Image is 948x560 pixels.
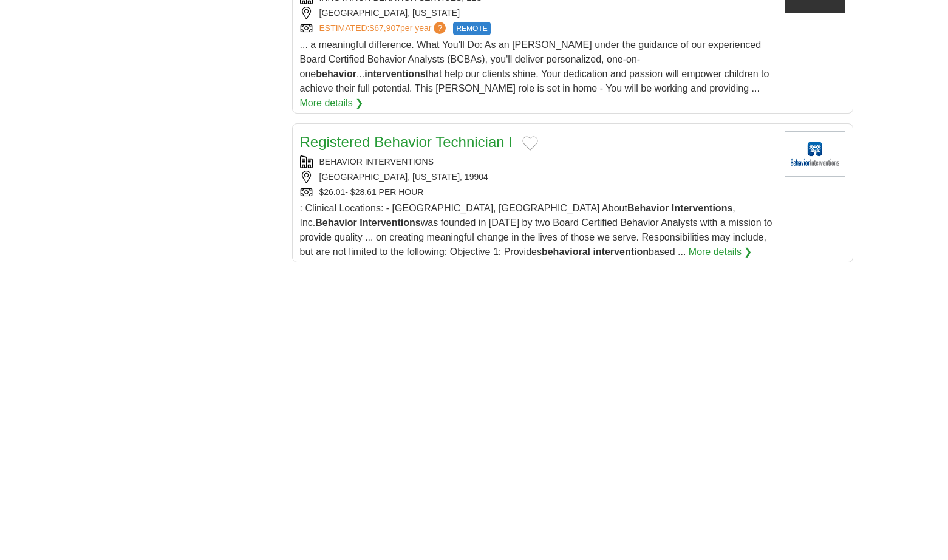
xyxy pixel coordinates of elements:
[360,217,420,228] strong: Interventions
[593,247,649,257] strong: intervention
[542,247,590,257] strong: behavioral
[434,22,446,34] span: ?
[300,203,772,257] span: : Clinical Locations: - [GEOGRAPHIC_DATA], [GEOGRAPHIC_DATA] About , Inc. was founded in [DATE] b...
[300,7,775,19] div: [GEOGRAPHIC_DATA], [US_STATE]
[300,171,775,183] div: [GEOGRAPHIC_DATA], [US_STATE], 19904
[364,69,425,79] strong: interventions
[300,186,775,199] div: $26.01- $28.61 PER HOUR
[300,96,364,111] a: More details ❯
[300,134,513,150] a: Registered Behavior Technician I
[369,23,400,33] span: $67,907
[453,22,490,35] span: REMOTE
[319,22,449,35] a: ESTIMATED:$67,907per year?
[785,131,845,177] img: BEHAVIOR INTERVENTIONS logo
[316,69,356,79] strong: behavior
[672,203,732,213] strong: Interventions
[627,203,669,213] strong: Behavior
[319,157,434,166] a: BEHAVIOR INTERVENTIONS
[689,245,752,259] a: More details ❯
[315,217,356,228] strong: Behavior
[522,136,538,151] button: Add to favorite jobs
[300,39,769,94] span: ... a meaningful difference. What You'll Do: As an [PERSON_NAME] under the guidance of our experi...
